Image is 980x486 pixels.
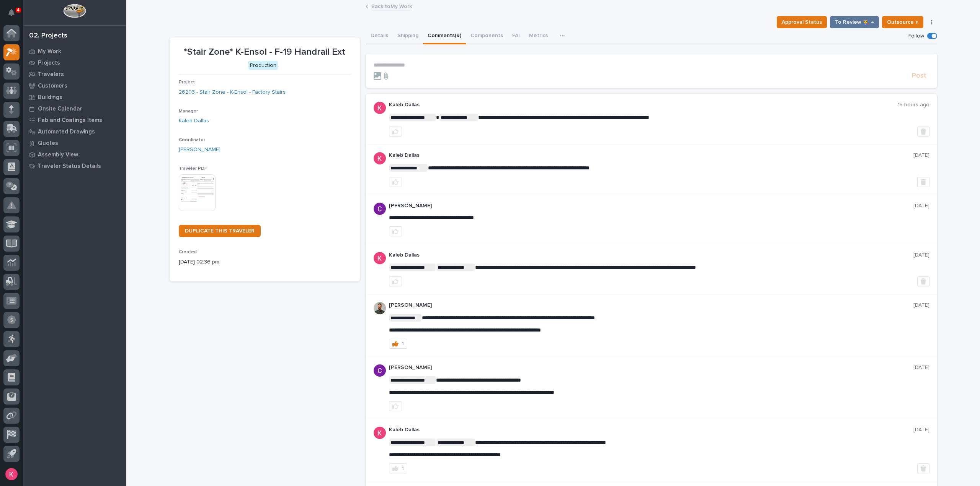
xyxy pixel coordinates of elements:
a: Assembly View [23,149,126,160]
button: Metrics [524,28,552,44]
img: AATXAJw4slNr5ea0WduZQVIpKGhdapBAGQ9xVsOeEvl5=s96-c [374,302,386,314]
a: My Work [23,46,126,57]
img: ACg8ocJFQJZtOpq0mXhEl6L5cbQXDkmdPAf0fdoBPnlMfqfX=s96-c [374,102,386,114]
p: [DATE] [913,203,929,209]
span: Project [179,80,195,85]
p: Automated Drawings [38,128,95,135]
button: Delete post [917,463,929,473]
button: like this post [389,276,402,286]
p: [DATE] [913,364,929,371]
button: users-avatar [3,466,20,482]
div: Notifications4 [10,9,20,21]
span: DUPLICATE THIS TRAVELER [185,228,255,234]
p: [PERSON_NAME] [389,364,913,371]
img: AItbvmm9XFGwq9MR7ZO9lVE1d7-1VhVxQizPsTd1Fh95=s96-c [374,203,386,215]
button: 1 [389,339,407,349]
button: like this post [389,127,402,137]
p: Traveler Status Details [38,163,101,170]
span: Post [912,72,926,80]
div: 02. Projects [29,32,67,40]
p: [DATE] [913,427,929,433]
a: Traveler Status Details [23,160,126,172]
a: Projects [23,57,126,68]
a: Customers [23,80,126,91]
button: Notifications [3,5,20,21]
div: Production [248,61,278,70]
p: Kaleb Dallas [389,427,913,433]
span: To Review 👨‍🏭 → [835,18,874,27]
button: 1 [389,463,407,473]
img: ACg8ocJFQJZtOpq0mXhEl6L5cbQXDkmdPAf0fdoBPnlMfqfX=s96-c [374,152,386,164]
p: Travelers [38,71,64,78]
button: Outsource ↑ [882,16,923,28]
button: Delete post [917,127,929,137]
p: [PERSON_NAME] [389,203,913,209]
img: Workspace Logo [63,4,86,18]
a: [PERSON_NAME] [179,146,220,154]
p: Buildings [38,94,62,101]
p: Fab and Coatings Items [38,117,102,124]
p: [DATE] [913,152,929,159]
a: DUPLICATE THIS TRAVELER [179,225,261,237]
button: Post [909,72,929,80]
p: 4 [17,7,20,13]
button: like this post [389,177,402,187]
p: Kaleb Dallas [389,252,913,258]
a: Quotes [23,137,126,149]
button: like this post [389,401,402,411]
img: ACg8ocJFQJZtOpq0mXhEl6L5cbQXDkmdPAf0fdoBPnlMfqfX=s96-c [374,427,386,439]
button: Details [366,28,393,44]
span: Traveler PDF [179,166,207,171]
p: [PERSON_NAME] [389,302,913,309]
a: Travelers [23,68,126,80]
button: FAI [508,28,524,44]
a: 26203 - Stair Zone - K-Ensol - Factory Stairs [179,88,286,96]
button: Approval Status [777,16,827,28]
a: Buildings [23,91,126,103]
p: Onsite Calendar [38,106,82,112]
img: ACg8ocJFQJZtOpq0mXhEl6L5cbQXDkmdPAf0fdoBPnlMfqfX=s96-c [374,252,386,264]
p: Kaleb Dallas [389,102,898,108]
p: Projects [38,60,60,67]
p: [DATE] [913,302,929,309]
img: AItbvmm9XFGwq9MR7ZO9lVE1d7-1VhVxQizPsTd1Fh95=s96-c [374,364,386,377]
span: Created [179,250,197,254]
a: Automated Drawings [23,126,126,137]
button: Shipping [393,28,423,44]
button: To Review 👨‍🏭 → [830,16,879,28]
p: Follow [908,33,924,39]
p: [DATE] [913,252,929,258]
a: Fab and Coatings Items [23,114,126,126]
button: like this post [389,226,402,236]
button: Delete post [917,276,929,286]
p: My Work [38,48,61,55]
span: Manager [179,109,198,114]
div: 1 [402,466,404,471]
span: Outsource ↑ [887,18,918,27]
span: Coordinator [179,138,205,142]
a: Kaleb Dallas [179,117,209,125]
span: Approval Status [782,18,822,27]
p: Kaleb Dallas [389,152,913,159]
p: Assembly View [38,151,78,158]
a: Back toMy Work [371,2,412,10]
a: Onsite Calendar [23,103,126,114]
button: Comments (9) [423,28,466,44]
div: 1 [402,341,404,346]
p: Customers [38,83,67,89]
p: Quotes [38,140,58,147]
button: Delete post [917,177,929,187]
button: Components [466,28,508,44]
p: 15 hours ago [898,102,929,108]
p: *Stair Zone* K-Ensol - F-19 Handrail Ext [179,47,351,58]
p: [DATE] 02:36 pm [179,258,351,266]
